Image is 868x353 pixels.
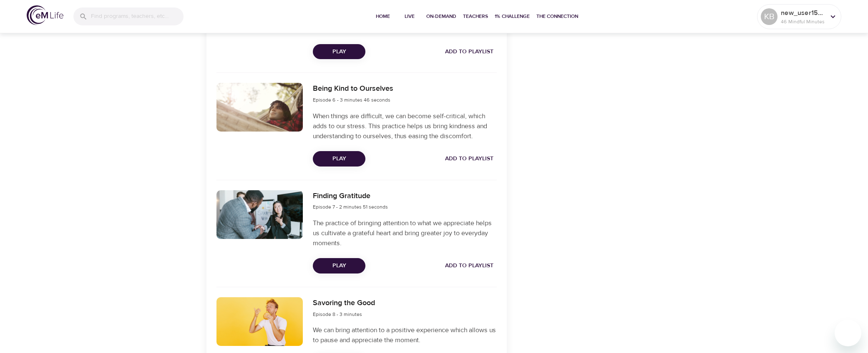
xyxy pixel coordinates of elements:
span: Play [320,154,359,164]
span: Episode 6 - 3 minutes 46 seconds [313,97,390,103]
p: new_user1566398724 [781,8,825,18]
p: We can bring attention to a positive experience which allows us to pause and appreciate the moment. [313,325,496,345]
h6: Finding Gratitude [313,190,388,202]
button: Play [313,258,365,273]
button: Add to Playlist [442,258,497,273]
span: Add to Playlist [445,154,493,164]
span: Teachers [463,12,488,21]
span: On-Demand [426,12,456,21]
span: Play [320,47,359,57]
p: The practice of bringing attention to what we appreciate helps us cultivate a grateful heart and ... [313,218,496,248]
button: Add to Playlist [442,151,497,167]
span: The Connection [536,12,578,21]
input: Find programs, teachers, etc... [91,7,184,25]
img: logo [27,5,63,25]
span: 1% Challenge [495,12,530,21]
span: Episode 8 - 3 minutes [313,311,362,318]
button: Play [313,44,365,60]
p: 46 Mindful Minutes [781,18,825,25]
iframe: Button to launch messaging window [835,320,861,346]
p: When things are difficult, we can become self-critical, which adds to our stress. This practice h... [313,111,496,141]
h6: Being Kind to Ourselves [313,83,393,95]
span: Home [373,12,393,21]
span: Play [320,261,359,271]
span: Add to Playlist [445,47,493,57]
span: Live [400,12,420,21]
h6: Savoring the Good [313,297,375,309]
button: Play [313,151,365,167]
button: Add to Playlist [442,44,497,60]
div: KB [761,8,777,25]
span: Episode 7 - 2 minutes 51 seconds [313,204,388,210]
span: Add to Playlist [445,261,493,271]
